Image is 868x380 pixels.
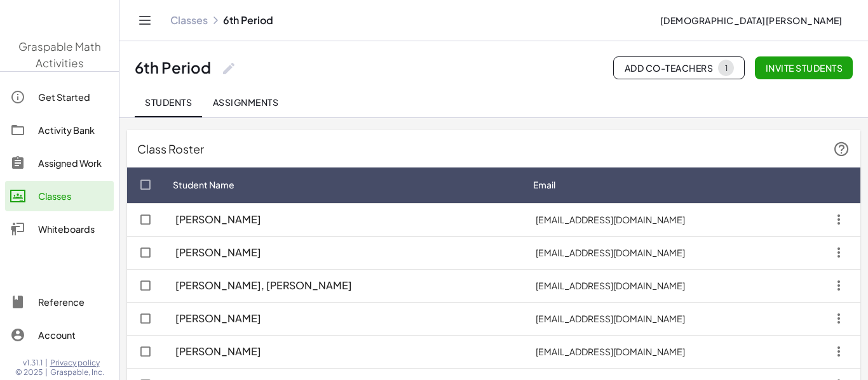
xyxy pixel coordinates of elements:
[175,279,352,292] span: [PERSON_NAME], [PERSON_NAME]
[38,122,109,138] div: Activity Bank
[135,58,211,77] div: 6th Period
[765,62,843,74] span: Invite students
[38,221,109,237] div: Whiteboards
[45,358,48,368] span: |
[175,213,261,226] span: [PERSON_NAME]
[533,346,688,357] span: [EMAIL_ADDRESS][DOMAIN_NAME]
[624,60,734,76] span: Add Co-Teachers
[724,63,728,73] div: 1
[18,39,101,70] span: Graspable Math Activities
[5,214,114,244] a: Whiteboards
[5,82,114,112] a: Get Started
[175,312,261,325] span: [PERSON_NAME]
[173,178,234,192] span: Student Name
[5,181,114,211] a: Classes
[145,96,192,108] span: Students
[175,345,261,358] span: [PERSON_NAME]
[533,247,688,258] span: [EMAIL_ADDRESS][DOMAIN_NAME]
[135,10,155,30] button: Toggle navigation
[5,115,114,145] a: Activity Bank
[38,89,109,105] div: Get Started
[660,15,843,26] span: [DEMOGRAPHIC_DATA][PERSON_NAME]
[533,178,555,192] span: Email
[5,287,114,317] a: Reference
[45,367,48,377] span: |
[5,148,114,178] a: Assigned Work
[38,188,109,204] div: Classes
[649,9,853,32] button: [DEMOGRAPHIC_DATA][PERSON_NAME]
[38,294,109,310] div: Reference
[50,367,104,377] span: Graspable, Inc.
[5,320,114,350] a: Account
[175,246,261,259] span: [PERSON_NAME]
[533,214,688,225] span: [EMAIL_ADDRESS][DOMAIN_NAME]
[127,130,860,167] div: Class Roster
[50,358,104,368] a: Privacy policy
[533,313,688,324] span: [EMAIL_ADDRESS][DOMAIN_NAME]
[15,367,43,377] span: © 2025
[170,14,208,27] a: Classes
[533,280,688,291] span: [EMAIL_ADDRESS][DOMAIN_NAME]
[212,96,278,108] span: Assignments
[613,56,745,79] button: Add Co-Teachers1
[755,56,853,79] button: Invite students
[23,358,43,368] span: v1.31.1
[38,327,109,343] div: Account
[38,155,109,171] div: Assigned Work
